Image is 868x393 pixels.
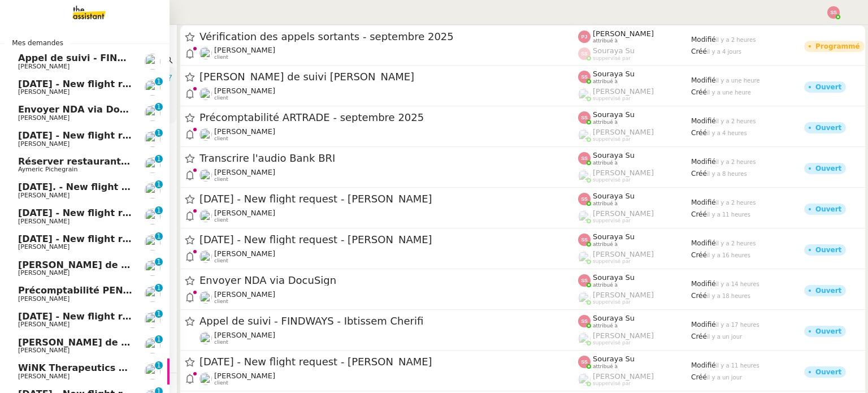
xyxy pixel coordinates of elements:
span: [PERSON_NAME] [214,249,275,258]
span: suppervisé par [593,96,631,102]
img: svg [578,71,591,83]
span: attribué à [593,38,618,44]
div: Ouvert [815,84,841,90]
span: client [214,258,228,264]
span: Souraya Su [593,192,635,200]
p: 1 [157,284,161,294]
nz-badge-sup: 1 [155,310,163,318]
img: svg [827,6,840,19]
span: [PERSON_NAME] [214,127,275,136]
span: Modifié [691,280,716,288]
div: Ouvert [815,247,841,253]
span: [DATE] - New flight request - [PERSON_NAME] [199,357,578,367]
span: il y a 11 heures [707,211,750,218]
span: [DATE] - New flight request - [PERSON_NAME] [18,311,251,322]
span: Réserver restaurant pour 7 personnes [18,156,213,167]
img: users%2FoFdbodQ3TgNoWt9kP3GXAs5oaCq1%2Favatar%2Fprofile-pic.png [578,170,591,182]
app-user-detailed-label: client [199,87,578,101]
span: il y a 11 heures [716,362,759,369]
p: 1 [157,310,161,320]
span: attribué à [593,160,618,166]
app-user-label: attribué à [578,355,691,369]
span: attribué à [593,282,618,288]
app-user-detailed-label: client [199,46,578,61]
span: [PERSON_NAME] de Suivi - [PERSON_NAME] - BS Protection [18,337,320,348]
app-user-detailed-label: client [199,290,578,305]
span: Envoyer NDA via DocuSign [199,275,578,286]
span: Transcrire l'audio Bank BRI [199,153,578,163]
app-user-label: suppervisé par [578,331,691,346]
span: Précomptabilité ARTRADE - septembre 2025 [199,113,578,123]
span: [PERSON_NAME] [18,114,70,122]
span: suppervisé par [593,299,631,305]
nz-badge-sup: 1 [155,258,163,266]
span: il y a 2 heures [716,240,756,247]
img: users%2FLK22qrMMfbft3m7ot3tU7x4dNw03%2Favatar%2Fdef871fd-89c7-41f9-84a6-65c814c6ac6f [199,169,212,182]
img: users%2FXPWOVq8PDVf5nBVhDcXguS2COHE3%2Favatar%2F3f89dc26-16aa-490f-9632-b2fdcfc735a1 [199,291,212,304]
span: [PERSON_NAME] [18,140,70,148]
app-user-label: suppervisé par [578,291,691,305]
span: attribué à [593,323,618,329]
span: Souraya Su [593,314,635,322]
p: 1 [157,155,161,165]
nz-badge-sup: 1 [155,129,163,137]
nz-badge-sup: 1 [155,77,163,85]
img: users%2FC9SBsJ0duuaSgpQFj5LgoEX8n0o2%2Favatar%2Fec9d51b8-9413-4189-adfb-7be4d8c96a3c [199,251,212,263]
div: Ouvert [815,124,841,131]
span: [DATE] - New flight request - [PERSON_NAME] [199,235,578,245]
span: Souraya Su [593,151,635,159]
span: [PERSON_NAME] [593,169,654,177]
app-user-label: attribué à [578,70,691,84]
span: [PERSON_NAME] [593,87,654,96]
app-user-detailed-label: client [199,209,578,223]
span: il y a 17 heures [716,322,759,328]
span: client [214,299,228,305]
p: 1 [157,103,161,113]
div: Ouvert [815,287,841,294]
nz-badge-sup: 1 [155,335,163,343]
span: Modifié [691,239,716,247]
span: [PERSON_NAME] [214,331,275,339]
span: il y a 16 heures [707,252,750,258]
span: attribué à [593,364,618,370]
nz-badge-sup: 1 [155,180,163,188]
span: Souraya Su [593,232,635,241]
img: users%2FoFdbodQ3TgNoWt9kP3GXAs5oaCq1%2Favatar%2Fprofile-pic.png [578,210,591,223]
span: [DATE] - New flight request - [PERSON_NAME] [18,208,251,218]
span: [PERSON_NAME] [18,269,70,277]
nz-badge-sup: 1 [155,206,163,214]
img: users%2FW4OQjB9BRtYK2an7yusO0WsYLsD3%2Favatar%2F28027066-518b-424c-8476-65f2e549ac29 [145,338,160,353]
span: Souraya Su [593,70,635,78]
span: client [214,380,228,386]
img: users%2FoFdbodQ3TgNoWt9kP3GXAs5oaCq1%2Favatar%2Fprofile-pic.png [578,373,591,386]
nz-badge-sup: 1 [155,284,163,292]
span: [PERSON_NAME] [18,295,70,303]
span: [PERSON_NAME] [18,192,70,199]
span: Souraya Su [593,355,635,363]
span: Modifié [691,158,716,166]
p: 1 [157,258,161,268]
nz-badge-sup: 1 [155,103,163,111]
span: attribué à [593,119,618,126]
span: Appel de suivi - FINDWAYS - Ibtissem Cherifi [18,53,244,63]
span: [PERSON_NAME] [18,243,70,251]
app-user-label: attribué à [578,314,691,329]
span: il y a un jour [707,334,742,340]
span: [PERSON_NAME] [214,87,275,95]
span: Souraya Su [593,273,635,282]
app-user-detailed-label: client [199,249,578,264]
span: suppervisé par [593,340,631,346]
img: users%2FC9SBsJ0duuaSgpQFj5LgoEX8n0o2%2Favatar%2Fec9d51b8-9413-4189-adfb-7be4d8c96a3c [145,131,160,147]
img: users%2FoFdbodQ3TgNoWt9kP3GXAs5oaCq1%2Favatar%2Fprofile-pic.png [578,129,591,141]
span: [PERSON_NAME] [18,63,70,70]
app-user-detailed-label: client [199,168,578,183]
p: 1 [157,232,161,243]
app-user-label: attribué à [578,29,691,44]
img: svg [578,31,591,43]
app-user-label: attribué à [578,273,691,288]
span: client [214,217,228,223]
span: Créé [691,332,707,340]
app-user-label: suppervisé par [578,372,691,387]
img: users%2FW4OQjB9BRtYK2an7yusO0WsYLsD3%2Favatar%2F28027066-518b-424c-8476-65f2e549ac29 [199,88,212,100]
img: svg [578,152,591,165]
